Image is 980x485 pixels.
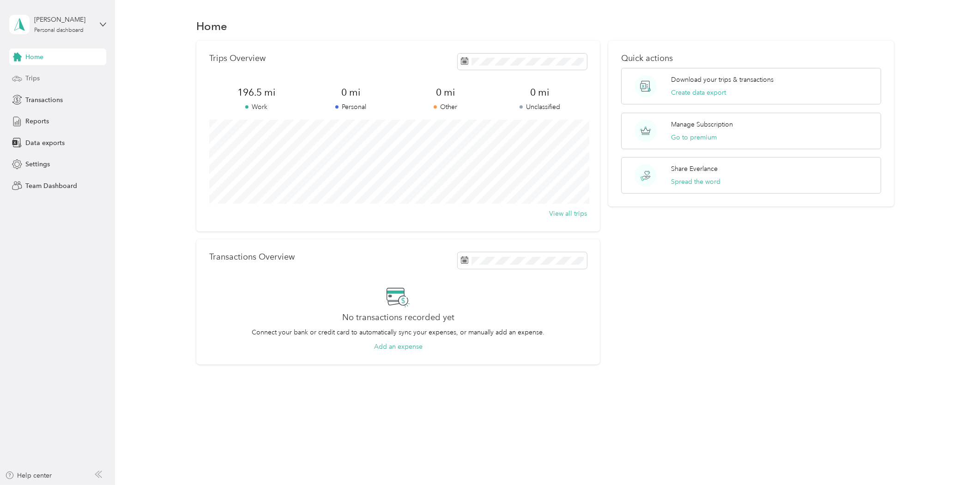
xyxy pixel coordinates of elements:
p: Trips Overview [209,54,266,63]
button: Create data export [671,88,726,97]
span: 196.5 mi [209,86,304,99]
button: Go to premium [671,133,717,142]
span: Trips [25,73,40,83]
span: Home [25,52,43,62]
p: Other [398,102,493,112]
p: Unclassified [493,102,587,112]
button: Spread the word [671,177,720,187]
p: Quick actions [621,54,882,63]
span: 0 mi [398,86,493,99]
span: Reports [25,116,49,126]
span: Settings [25,159,50,169]
button: Add an expense [374,342,423,352]
p: Connect your bank or credit card to automatically sync your expenses, or manually add an expense. [252,327,544,337]
p: Share Everlance [671,164,718,174]
div: [PERSON_NAME] [34,15,92,24]
div: Personal dashboard [34,28,84,33]
p: Personal [304,102,399,112]
span: 0 mi [493,86,587,99]
iframe: Everlance-gr Chat Button Frame [928,433,980,485]
h1: Home [196,21,227,31]
button: Help center [5,471,52,480]
span: Team Dashboard [25,181,77,191]
span: Transactions [25,95,63,105]
span: Data exports [25,138,65,148]
p: Transactions Overview [209,252,295,262]
button: View all trips [549,209,587,218]
p: Manage Subscription [671,120,733,129]
p: Download your trips & transactions [671,75,774,85]
p: Work [209,102,304,112]
h2: No transactions recorded yet [342,313,454,322]
span: 0 mi [304,86,399,99]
